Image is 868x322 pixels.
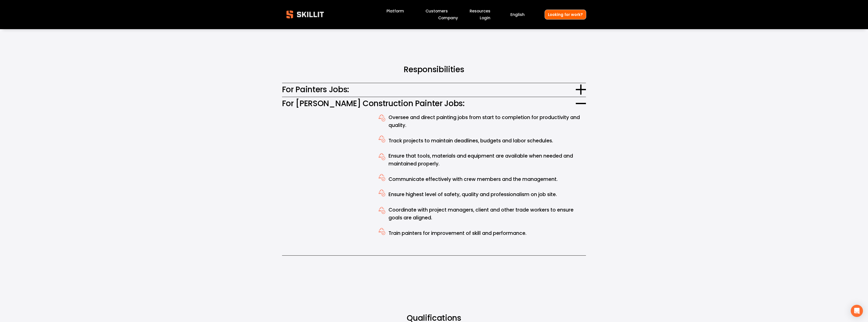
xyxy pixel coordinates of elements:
div: Open Intercom Messenger [851,305,863,317]
button: For Painters Jobs: [282,83,586,97]
p: Coordinate with project managers, client and other trade workers to ensure goals are aligned. [389,206,586,222]
div: For [PERSON_NAME] Construction Painter Jobs: [282,111,586,255]
p: Ensure highest level of safety, quality and professionalism on job site. [389,191,586,199]
p: Ensure that tools, materials and equipment are available when needed and maintained properly. [389,152,586,168]
p: Train painters for improvement of skill and performance. [389,230,586,237]
a: Login [480,14,490,21]
a: folder dropdown [470,8,490,15]
h2: Responsibilities [320,64,548,75]
a: Looking for work? [545,10,586,20]
span: English [510,12,525,17]
p: Track projects to maintain deadlines, budgets and labor schedules. [389,137,586,145]
div: language picker [510,11,525,18]
p: Communicate effectively with crew members and the management. [389,176,586,183]
button: For [PERSON_NAME] Construction Painter Jobs: [282,97,586,111]
span: Resources [470,8,490,14]
span: For [PERSON_NAME] Construction Painter Jobs: [282,98,576,109]
p: Oversee and direct painting jobs from start to completion for productivity and quality. [389,114,586,129]
a: Company [438,14,458,21]
a: Platform [386,8,404,15]
span: For Painters Jobs: [282,84,576,96]
a: Customers [426,8,448,15]
img: Skillit [282,7,328,22]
